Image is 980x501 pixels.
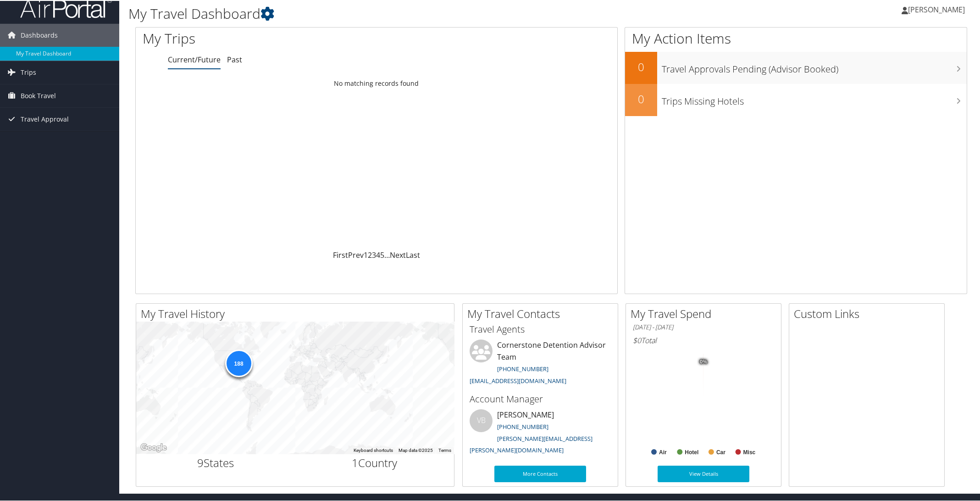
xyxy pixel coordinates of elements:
[143,454,288,470] h2: States
[348,249,364,259] a: Prev
[136,74,617,91] td: No matching records found
[743,448,756,455] text: Misc
[21,107,69,130] span: Travel Approval
[633,334,641,345] span: $0
[625,58,657,74] h2: 0
[354,446,393,453] button: Keyboard shortcuts
[662,89,967,107] h3: Trips Missing Hotels
[227,54,242,64] a: Past
[470,322,611,335] h3: Travel Agents
[633,334,774,345] h6: Total
[21,23,58,46] span: Dashboards
[197,454,204,469] span: 9
[352,454,358,469] span: 1
[141,305,454,321] h2: My Travel History
[716,448,725,455] text: Car
[143,28,410,47] h1: My Trips
[465,339,615,388] li: Cornerstone Detention Advisor Team
[700,358,707,364] tspan: 0%
[625,83,967,115] a: 0Trips Missing Hotels
[384,249,390,259] span: …
[438,447,451,452] a: Terms (opens in new tab)
[658,465,749,481] a: View Details
[662,57,967,75] h3: Travel Approvals Pending (Advisor Booked)
[470,408,493,431] div: VB
[376,249,380,259] a: 4
[794,305,944,321] h2: Custom Links
[625,28,967,47] h1: My Action Items
[908,4,965,14] span: [PERSON_NAME]
[333,249,348,259] a: First
[390,249,406,259] a: Next
[372,249,376,259] a: 3
[368,249,372,259] a: 2
[399,447,433,452] span: Map data ©2025
[138,441,169,453] img: Google
[21,83,56,106] span: Book Travel
[406,249,420,259] a: Last
[364,249,368,259] a: 1
[685,448,698,455] text: Hotel
[380,249,384,259] a: 5
[625,90,657,106] h2: 0
[633,322,774,331] h6: [DATE] - [DATE]
[494,465,586,481] a: More Contacts
[465,408,615,457] li: [PERSON_NAME]
[631,305,781,321] h2: My Travel Spend
[625,51,967,83] a: 0Travel Approvals Pending (Advisor Booked)
[470,434,592,454] a: [PERSON_NAME][EMAIL_ADDRESS][PERSON_NAME][DOMAIN_NAME]
[659,448,667,455] text: Air
[497,422,548,430] a: [PHONE_NUMBER]
[225,349,252,376] div: 188
[128,3,692,22] h1: My Travel Dashboard
[302,454,448,470] h2: Country
[168,54,221,64] a: Current/Future
[497,364,548,372] a: [PHONE_NUMBER]
[21,60,36,83] span: Trips
[470,392,611,405] h3: Account Manager
[470,376,566,384] a: [EMAIL_ADDRESS][DOMAIN_NAME]
[467,305,618,321] h2: My Travel Contacts
[138,441,169,453] a: Open this area in Google Maps (opens a new window)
